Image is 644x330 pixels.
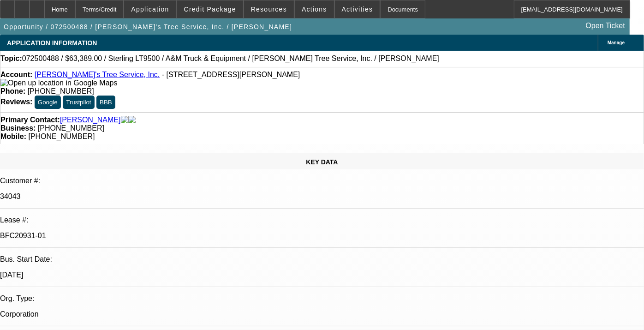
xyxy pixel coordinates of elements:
[244,0,294,18] button: Resources
[38,124,104,132] span: [PHONE_NUMBER]
[0,98,32,106] strong: Reviews:
[128,116,136,124] img: linkedin-icon.png
[28,87,94,95] span: [PHONE_NUMBER]
[121,116,128,124] img: facebook-icon.png
[0,71,32,78] strong: Account:
[582,18,629,34] a: Open Ticket
[0,79,117,87] img: Open up location in Google Maps
[335,0,380,18] button: Activities
[302,6,327,13] span: Actions
[0,79,117,87] a: View Google Maps
[0,54,22,63] strong: Topic:
[7,39,97,47] span: APPLICATION INFORMATION
[0,87,25,95] strong: Phone:
[184,6,236,13] span: Credit Package
[63,96,94,109] button: Trustpilot
[22,54,439,63] span: 072500488 / $63,389.00 / Sterling LT9500 / A&M Truck & Equipment / [PERSON_NAME] Tree Service, In...
[96,96,115,109] button: BBB
[306,158,338,166] span: KEY DATA
[608,40,625,45] span: Manage
[342,6,373,13] span: Activities
[0,132,26,140] strong: Mobile:
[177,0,243,18] button: Credit Package
[35,96,61,109] button: Google
[60,116,121,124] a: [PERSON_NAME]
[28,132,95,140] span: [PHONE_NUMBER]
[4,23,292,30] span: Opportunity / 072500488 / [PERSON_NAME]'s Tree Service, Inc. / [PERSON_NAME]
[0,124,36,132] strong: Business:
[124,0,176,18] button: Application
[131,6,169,13] span: Application
[0,116,60,124] strong: Primary Contact:
[295,0,334,18] button: Actions
[251,6,287,13] span: Resources
[35,71,160,78] a: [PERSON_NAME]'s Tree Service, Inc.
[162,71,300,78] span: - [STREET_ADDRESS][PERSON_NAME]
